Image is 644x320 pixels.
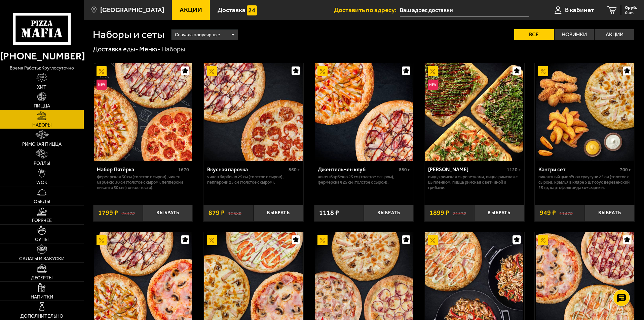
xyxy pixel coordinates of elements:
img: Мама Миа [425,63,523,161]
input: Ваш адрес доставки [400,4,529,16]
a: АкционныйНовинкаМама Миа [424,63,524,161]
span: 700 г [620,167,631,173]
button: Выбрать [474,205,524,221]
div: [PERSON_NAME] [428,166,505,173]
span: Дополнительно [20,314,63,319]
span: Десерты [31,276,52,280]
img: Акционный [207,235,217,245]
img: Акционный [317,66,328,76]
img: Вкусная парочка [204,63,302,161]
span: Наборы [32,123,51,128]
s: 2137 ₽ [453,210,466,216]
img: Акционный [538,66,548,76]
img: Новинка [428,80,438,90]
div: Набор Пятёрка [97,166,177,173]
span: 1799 ₽ [98,210,118,216]
span: WOK [36,180,47,185]
span: Горячее [32,218,52,223]
img: Новинка [97,80,107,90]
div: Кантри сет [538,166,618,173]
img: Кантри сет [536,63,634,161]
a: АкционныйНовинкаНабор Пятёрка [93,63,193,161]
span: [GEOGRAPHIC_DATA] [100,7,164,13]
button: Выбрать [254,205,303,221]
span: Роллы [34,161,50,166]
span: 949 ₽ [540,210,556,216]
span: Хит [37,85,46,90]
s: 2537 ₽ [121,210,135,216]
a: АкционныйДжентельмен клуб [314,63,414,161]
img: Акционный [207,66,217,76]
span: 0 руб. [625,5,637,10]
img: Акционный [428,66,438,76]
span: 1899 ₽ [429,210,449,216]
span: 1670 [178,167,189,173]
span: Римская пицца [22,142,62,147]
span: Салаты и закуски [19,257,65,261]
a: АкционныйВкусная парочка [203,63,303,161]
span: Пицца [34,104,50,108]
p: Пикантный цыплёнок сулугуни 25 см (толстое с сыром), крылья в кляре 5 шт соус деревенский 25 гр, ... [538,174,631,190]
span: Супы [35,237,48,242]
label: Новинки [555,29,594,40]
img: Набор Пятёрка [94,63,192,161]
span: 0 шт. [625,11,637,15]
img: Акционный [317,235,328,245]
div: Джентельмен клуб [318,166,397,173]
label: Акции [595,29,634,40]
img: Акционный [97,66,107,76]
img: Акционный [538,235,548,245]
span: Сначала популярные [175,29,220,41]
img: 15daf4d41897b9f0e9f617042186c801.svg [247,5,257,15]
label: Все [514,29,554,40]
a: Меню- [139,45,160,53]
button: Выбрать [364,205,414,221]
p: Пицца Римская с креветками, Пицца Римская с цыплёнком, Пицца Римская с ветчиной и грибами. [428,174,521,190]
h1: Наборы и сеты [93,29,164,40]
s: 1147 ₽ [559,210,573,216]
a: АкционныйКантри сет [535,63,635,161]
img: Джентельмен клуб [315,63,413,161]
p: Чикен Барбекю 25 см (толстое с сыром), Фермерская 25 см (толстое с сыром). [318,174,410,185]
span: 879 ₽ [209,210,225,216]
p: Фермерская 30 см (толстое с сыром), Чикен Барбекю 30 см (толстое с сыром), Пепперони Пиканто 30 с... [97,174,189,190]
a: Доставка еды- [93,45,138,53]
span: 1120 г [507,167,521,173]
div: Наборы [161,45,185,54]
span: 860 г [289,167,300,173]
span: Доставить по адресу: [334,7,400,13]
span: Акции [180,7,202,13]
button: Выбрать [143,205,193,221]
button: Выбрать [585,205,635,221]
span: Напитки [31,295,53,300]
img: Акционный [428,235,438,245]
div: Вкусная парочка [207,166,287,173]
span: 880 г [399,167,410,173]
span: Доставка [218,7,245,13]
span: В кабинет [565,7,594,13]
span: Обеды [34,199,50,204]
s: 1068 ₽ [228,210,241,216]
p: Чикен Барбекю 25 см (толстое с сыром), Пепперони 25 см (толстое с сыром). [207,174,300,185]
img: Акционный [97,235,107,245]
span: 1118 ₽ [319,210,339,216]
